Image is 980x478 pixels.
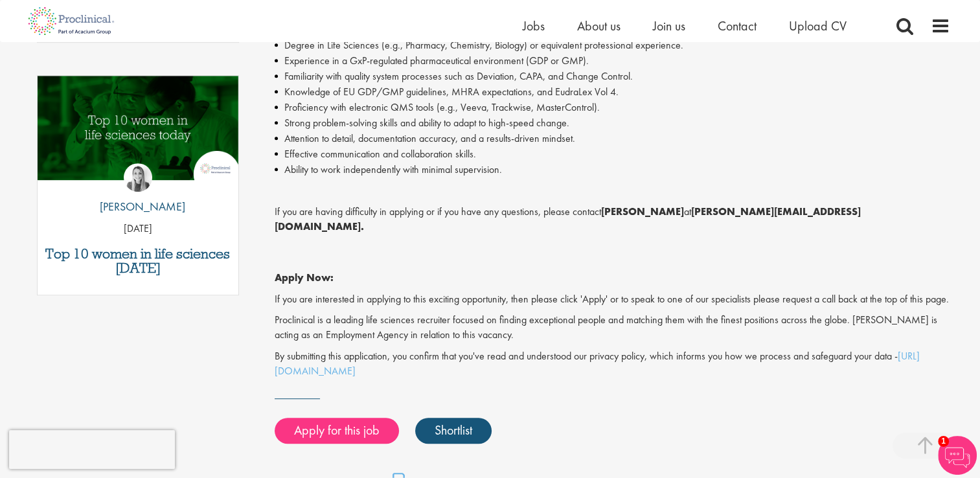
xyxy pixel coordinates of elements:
img: Chatbot [938,436,977,475]
li: Attention to detail, documentation accuracy, and a results-driven mindset. [275,131,950,146]
p: Proclinical is a leading life sciences recruiter focused on finding exceptional people and matchi... [275,313,950,343]
p: By submitting this application, you confirm that you've read and understood our privacy policy, w... [275,349,950,379]
li: Degree in Life Sciences (e.g., Pharmacy, Chemistry, Biology) or equivalent professional experience. [275,38,950,53]
li: Experience in a GxP-regulated pharmaceutical environment (GDP or GMP). [275,53,950,69]
a: Hannah Burke [PERSON_NAME] [90,163,185,222]
p: If you are interested in applying to this exciting opportunity, then please click 'Apply' or to s... [275,292,950,307]
span: 1 [938,436,949,447]
a: Link to a post [38,76,239,190]
a: Shortlist [415,418,492,444]
a: Join us [653,17,685,34]
li: Effective communication and collaboration skills. [275,146,950,162]
a: Apply for this job [275,418,399,444]
li: Strong problem-solving skills and ability to adapt to high-speed change. [275,115,950,131]
a: About us [577,17,621,34]
li: Knowledge of EU GDP/GMP guidelines, MHRA expectations, and EudraLex Vol 4. [275,84,950,100]
strong: [PERSON_NAME] [601,205,684,218]
a: Contact [718,17,757,34]
a: Top 10 women in life sciences [DATE] [44,247,233,275]
strong: Apply Now: [275,271,334,284]
li: Ability to work independently with minimal supervision. [275,162,950,177]
li: Proficiency with electronic QMS tools (e.g., Veeva, Trackwise, MasterControl). [275,100,950,115]
p: If you are having difficulty in applying or if you have any questions, please contact at [275,205,950,234]
iframe: reCAPTCHA [9,430,175,469]
strong: [PERSON_NAME][EMAIL_ADDRESS][DOMAIN_NAME]. [275,205,861,233]
p: [PERSON_NAME] [90,198,185,215]
img: Top 10 women in life sciences today [38,76,239,180]
a: Upload CV [789,17,847,34]
a: [URL][DOMAIN_NAME] [275,349,920,378]
p: [DATE] [38,222,239,236]
li: Familiarity with quality system processes such as Deviation, CAPA, and Change Control. [275,69,950,84]
img: Hannah Burke [124,163,152,192]
a: Jobs [523,17,545,34]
